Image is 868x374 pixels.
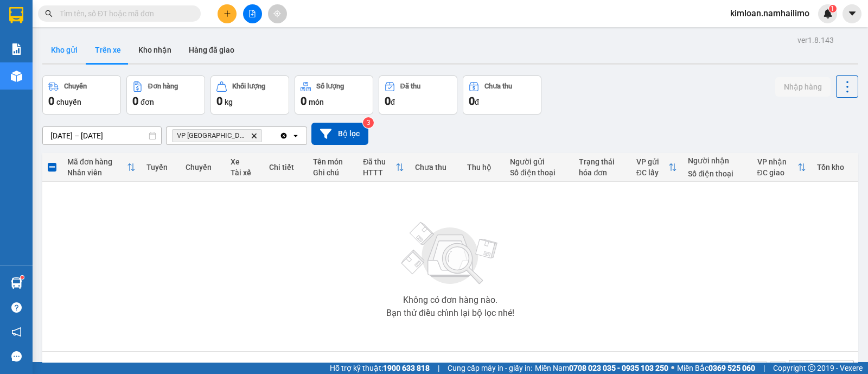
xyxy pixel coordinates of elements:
[11,277,22,289] img: warehouse-icon
[386,309,514,318] div: Bạn thử điều chỉnh lại bộ lọc nhé!
[291,131,300,140] svg: open
[823,9,833,18] img: icon-new-feature
[130,37,180,63] button: Kho nhận
[172,129,262,142] span: VP chợ Mũi Né, close by backspace
[86,37,130,63] button: Trên xe
[243,4,262,23] button: file-add
[56,98,81,106] span: chuyến
[45,10,53,17] span: search
[631,153,683,182] th: Toggle SortBy
[358,153,410,182] th: Toggle SortBy
[829,5,837,12] sup: 1
[60,8,188,20] input: Tìm tên, số ĐT hoặc mã đơn
[757,157,797,166] div: VP nhận
[264,130,265,141] input: Selected VP chợ Mũi Né.
[330,362,430,374] span: Hỗ trợ kỹ thuật:
[48,94,54,107] span: 0
[11,351,22,362] span: message
[232,83,265,90] div: Khối lượng
[817,163,853,172] div: Tồn kho
[396,215,505,291] img: svg+xml;base64,PHN2ZyBjbGFzcz0ibGlzdC1wbHVnX19zdmciIHhtbG5zPSJodHRwOi8vd3d3LnczLm9yZy8yMDAwL3N2Zy...
[11,71,22,82] img: warehouse-icon
[379,75,457,115] button: Đã thu0đ
[311,123,368,145] button: Bộ lọc
[709,364,755,372] strong: 0369 525 060
[42,75,121,115] button: Chuyến0chuyến
[231,157,258,166] div: Xe
[42,37,86,63] button: Kho gửi
[757,168,797,177] div: ĐC giao
[569,364,668,372] strong: 0708 023 035 - 0935 103 250
[752,153,812,182] th: Toggle SortBy
[510,168,568,177] div: Số điện thoại
[808,364,815,372] span: copyright
[448,362,532,374] span: Cung cấp máy in - giấy in:
[9,7,23,23] img: logo-vxr
[141,98,154,106] span: đơn
[313,168,352,177] div: Ghi chú
[763,362,765,374] span: |
[463,75,541,115] button: Chưa thu0đ
[438,362,439,374] span: |
[831,5,834,12] span: 1
[64,83,87,90] div: Chuyến
[363,117,374,128] sup: 3
[21,276,24,279] sup: 1
[224,10,231,17] span: plus
[385,94,391,107] span: 0
[126,75,205,115] button: Đơn hàng0đơn
[636,157,669,166] div: VP gửi
[11,302,22,313] span: question-circle
[251,132,257,139] svg: Delete
[67,157,127,166] div: Mã đơn hàng
[273,10,281,17] span: aim
[148,83,178,90] div: Đơn hàng
[671,366,674,370] span: ⚪️
[218,4,237,23] button: plus
[688,156,746,165] div: Người nhận
[269,163,302,172] div: Chi tiết
[231,168,258,177] div: Tài xế
[797,34,834,46] div: ver 1.8.143
[62,153,141,182] th: Toggle SortBy
[484,83,512,90] div: Chưa thu
[316,83,344,90] div: Số lượng
[177,131,246,140] span: VP chợ Mũi Né
[415,163,456,172] div: Chưa thu
[210,75,289,115] button: Khối lượng0kg
[301,94,307,107] span: 0
[295,75,373,115] button: Số lượng0món
[363,157,395,166] div: Đã thu
[579,157,625,166] div: Trạng thái
[677,362,755,374] span: Miền Bắc
[279,131,288,140] svg: Clear all
[313,157,352,166] div: Tên món
[843,4,861,23] button: caret-down
[636,168,669,177] div: ĐC lấy
[132,94,138,107] span: 0
[268,4,287,23] button: aim
[467,163,500,172] div: Thu hộ
[510,157,568,166] div: Người gửi
[535,362,668,374] span: Miền Nam
[688,169,746,178] div: Số điện thoại
[146,163,175,172] div: Tuyến
[391,98,395,106] span: đ
[403,296,497,305] div: Không có đơn hàng nào.
[248,10,256,17] span: file-add
[180,37,243,63] button: Hàng đã giao
[216,94,222,107] span: 0
[309,98,324,106] span: món
[11,43,22,55] img: solution-icon
[363,168,395,177] div: HTTT
[400,83,420,90] div: Đã thu
[775,77,831,97] button: Nhập hàng
[67,168,127,177] div: Nhân viên
[186,163,220,172] div: Chuyến
[847,9,857,18] span: caret-down
[225,98,233,106] span: kg
[383,364,430,372] strong: 1900 633 818
[11,327,22,337] span: notification
[579,168,625,177] div: hóa đơn
[722,7,818,20] span: kimloan.namhailimo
